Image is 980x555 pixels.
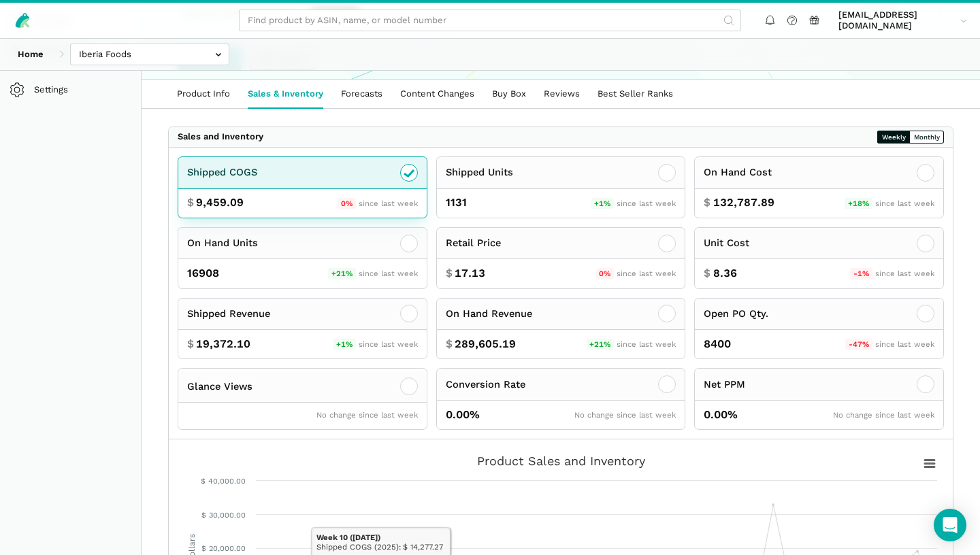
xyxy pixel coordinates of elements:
[446,377,525,392] div: Conversion Rate
[591,198,615,209] span: +1%
[704,165,772,180] div: On Hand Cost
[239,80,332,108] a: Sales & Inventory
[436,156,686,218] button: Shipped Units 1131 +1% since last week
[436,368,686,430] button: Conversion Rate 0.00% No change since last week
[845,339,872,350] span: -47%
[850,268,872,279] span: -1%
[187,337,194,352] span: $
[332,80,391,108] a: Forecasts
[446,235,501,251] div: Retail Price
[338,198,356,209] span: 0%
[704,407,738,423] span: 0.00%
[704,337,731,352] span: 8400
[455,337,516,352] span: 289,605.19
[446,306,532,322] div: On Hand Revenue
[333,339,356,350] span: +1%
[70,44,229,66] input: Iberia Foods
[359,199,418,208] span: since last week
[704,235,749,251] div: Unit Cost
[359,269,418,278] span: since last week
[436,227,686,289] button: Retail Price $ 17.13 0% since last week
[187,379,252,394] div: Glance Views
[477,454,646,468] tspan: Product Sales and Inventory
[833,410,934,420] span: No change since last week
[239,10,741,32] input: Find product by ASIN, name, or model number
[446,165,513,180] div: Shipped Units
[909,131,944,144] button: Monthly
[596,268,615,279] span: 0%
[535,80,589,108] a: Reviews
[834,7,972,34] a: [EMAIL_ADDRESS][DOMAIN_NAME]
[208,477,246,486] tspan: 40,000.00
[483,80,535,108] a: Buy Box
[845,198,872,209] span: +18%
[209,511,246,520] tspan: 30,000.00
[694,298,944,360] button: Open PO Qty. 8400 -47% since last week
[446,337,453,352] span: $
[694,156,944,218] button: On Hand Cost $ 132,787.89 +18% since last week
[328,268,356,279] span: +21%
[713,266,737,282] span: 8.36
[713,195,774,211] span: 132,787.89
[201,511,206,520] tspan: $
[446,195,467,211] span: 1131
[168,80,239,108] a: Product Info
[201,477,206,486] tspan: $
[359,339,418,349] span: since last week
[178,298,427,360] button: Shipped Revenue $ 19,372.10 +1% since last week
[704,266,710,282] span: $
[877,131,910,144] button: Weekly
[391,80,483,108] a: Content Changes
[617,199,676,208] span: since last week
[617,339,676,349] span: since last week
[694,227,944,289] button: Unit Cost $ 8.36 -1% since last week
[587,339,615,350] span: +21%
[694,368,944,430] button: Net PPM 0.00% No change since last week
[704,195,710,211] span: $
[589,80,682,108] a: Best Seller Ranks
[187,266,219,282] span: 16908
[436,298,686,360] button: On Hand Revenue $ 289,605.19 +21% since last week
[704,377,745,392] div: Net PPM
[178,227,427,289] button: On Hand Units 16908 +21% since last week
[178,368,427,430] button: Glance Views No change since last week
[446,407,480,423] span: 0.00%
[201,544,206,553] tspan: $
[316,410,418,420] span: No change since last week
[178,131,263,142] div: Sales and Inventory
[617,269,676,278] span: since last week
[187,165,257,180] div: Shipped COGS
[9,44,52,66] a: Home
[838,10,955,32] span: [EMAIL_ADDRESS][DOMAIN_NAME]
[934,509,966,541] div: Open Intercom Messenger
[187,195,194,211] span: $
[574,410,676,420] span: No change since last week
[455,266,485,282] span: 17.13
[187,306,270,322] div: Shipped Revenue
[875,199,934,208] span: since last week
[196,337,250,352] span: 19,372.10
[187,235,258,251] div: On Hand Units
[875,339,934,349] span: since last week
[178,156,427,218] button: Shipped COGS $ 9,459.09 0% since last week
[446,266,453,282] span: $
[209,544,246,553] tspan: 20,000.00
[875,269,934,278] span: since last week
[704,306,768,322] div: Open PO Qty.
[196,195,244,211] span: 9,459.09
